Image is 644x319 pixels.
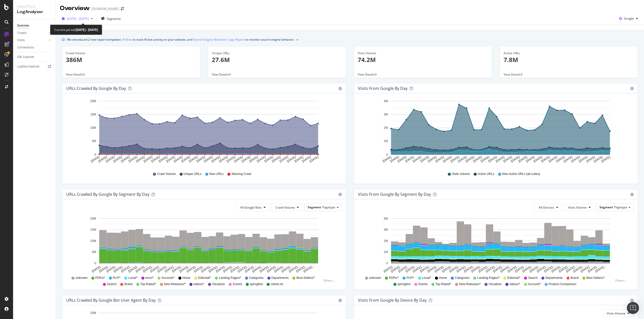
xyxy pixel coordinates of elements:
div: Crawl Volume [66,51,196,55]
text: [DATE] [218,155,228,163]
p: 7.8M [504,55,634,64]
svg: A chart. [66,215,340,274]
text: [DATE] [465,155,475,163]
span: Account/* [528,282,541,286]
text: [DATE] [389,155,399,163]
span: Local/* [128,276,138,280]
text: [DATE] [435,155,445,163]
span: springfest [397,282,411,286]
div: Unique URLs [212,51,342,55]
div: URL Explorer [17,54,34,60]
a: Logfiles Explorer [17,64,52,69]
span: robots.txt [271,282,283,286]
button: close banner [295,36,299,43]
div: Overview [60,4,90,13]
span: Pagetype [322,205,335,209]
text: [DATE] [211,155,221,163]
span: Crawl Volume [275,205,295,210]
button: All Devices [535,203,562,211]
div: gear [630,299,634,302]
span: Visits Volume [607,311,625,315]
div: Analytics [17,4,52,9]
svg: A chart. [66,97,340,167]
span: Visualizer [212,282,225,286]
text: [DATE] [173,155,183,163]
span: Segments [107,17,121,21]
text: 1M [384,250,388,254]
span: Unique URLs [184,172,202,176]
text: [DATE] [571,155,581,163]
div: We introduced 2 new report templates: to track AI bot activity on your website, and to monitor se... [67,37,295,42]
span: Visits Volume [568,205,587,210]
button: Crawl Volume [271,203,303,211]
span: Segment [599,205,613,209]
div: gear [630,87,634,90]
span: All Google Bots [240,205,262,210]
span: PLP/* [407,276,414,280]
span: Home [182,276,190,280]
text: 5M [92,250,96,254]
div: Others... [615,278,629,283]
text: 0 [94,153,96,156]
div: info banner [62,37,638,42]
span: Search [107,282,116,286]
text: [DATE] [158,155,168,163]
text: 3M [384,228,388,231]
span: unknown [75,276,88,280]
text: [DATE] [495,155,505,163]
div: Overview [17,23,29,28]
div: [DOMAIN_NAME] [92,6,119,11]
span: Crawl Volume [157,172,176,176]
span: Warning Crawl [231,172,251,176]
text: 1M [384,140,388,143]
span: videos/* [509,282,520,286]
div: A chart. [358,215,632,274]
a: Overview [17,23,52,28]
text: [DATE] [540,155,550,163]
text: [DATE] [249,155,259,163]
text: [DATE] [382,155,392,163]
span: Active URLs [478,172,494,176]
text: [DATE] [233,155,244,163]
span: Product-Comparison [549,282,576,286]
span: Account/* [162,276,174,280]
span: New-Releases/* [164,282,186,286]
text: [DATE] [105,155,115,163]
span: PDPs/* [95,276,105,280]
span: Categories [249,276,264,280]
button: Visits Volume [602,309,634,317]
span: View Details [66,72,83,77]
p: 74.2M [358,55,488,64]
span: Categories [455,276,469,280]
span: Events [233,282,242,286]
a: URL Explorer [17,54,52,60]
text: [DATE] [203,155,213,163]
text: 10M [90,239,96,243]
a: AI Bots [122,37,132,42]
text: 2M [384,126,388,130]
a: Conversions [17,45,52,50]
div: URLs Crawled by Google bot User Agent By Day [66,298,156,303]
text: [DATE] [143,155,153,163]
span: View Details [504,72,521,77]
text: [DATE] [525,155,535,163]
text: [DATE] [578,155,588,163]
span: Local/* [422,276,431,280]
span: Brand [124,282,132,286]
text: [DATE] [301,155,311,163]
text: 5M [92,140,96,143]
text: [DATE] [196,155,206,163]
b: [DATE] - [DATE] [76,28,98,32]
div: Visits from Google By Segment By Day [358,192,431,197]
span: Google [624,16,634,21]
text: [DATE] [294,155,304,163]
span: [DATE] - [DATE] [67,17,89,21]
svg: A chart. [358,97,632,167]
span: videos/* [193,282,204,286]
text: 2M [384,239,388,243]
text: 0 [386,262,388,265]
text: 20M [90,311,96,315]
div: Conversions [17,45,34,50]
